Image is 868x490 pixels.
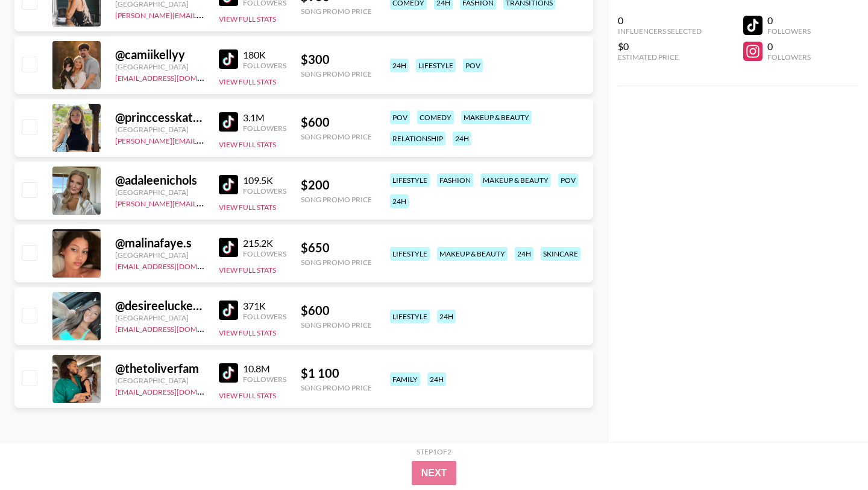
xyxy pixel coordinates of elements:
[115,134,351,145] a: [PERSON_NAME][EMAIL_ADDRESS][PERSON_NAME][DOMAIN_NAME]
[219,328,276,337] button: View Full Stats
[390,372,420,386] div: family
[219,175,238,194] img: TikTok
[767,52,811,62] div: Followers
[115,173,204,188] div: @ adaleenichols
[301,7,372,16] div: Song Promo Price
[301,195,372,204] div: Song Promo Price
[219,112,238,132] img: TikTok
[301,52,372,67] div: $ 300
[115,361,204,376] div: @ thetoliverfam
[219,14,276,24] button: View Full Stats
[427,372,446,386] div: 24h
[115,259,236,271] a: [EMAIL_ADDRESS][DOMAIN_NAME]
[301,366,372,381] div: $ 1 100
[301,69,372,78] div: Song Promo Price
[115,313,204,322] div: [GEOGRAPHIC_DATA]
[243,186,286,196] div: Followers
[390,110,410,124] div: pov
[618,52,702,62] div: Estimated Price
[390,173,430,187] div: lifestyle
[243,124,286,133] div: Followers
[301,320,372,329] div: Song Promo Price
[437,173,473,187] div: fashion
[243,49,286,61] div: 180K
[115,71,236,83] a: [EMAIL_ADDRESS][DOMAIN_NAME]
[480,173,551,187] div: makeup & beauty
[618,14,702,27] div: 0
[219,238,238,257] img: TikTok
[243,375,286,384] div: Followers
[515,247,533,261] div: 24h
[115,376,204,385] div: [GEOGRAPHIC_DATA]
[390,132,445,145] div: relationship
[437,247,508,261] div: makeup & beauty
[301,303,372,318] div: $ 600
[243,363,286,375] div: 10.8M
[243,112,286,124] div: 3.1M
[115,110,204,125] div: @ princcesskatiee
[463,59,483,72] div: pov
[301,240,372,255] div: $ 650
[390,59,409,72] div: 24h
[243,300,286,312] div: 371K
[618,40,702,52] div: $0
[416,59,456,72] div: lifestyle
[390,194,409,208] div: 24h
[301,177,372,192] div: $ 200
[767,27,811,36] div: Followers
[461,110,532,124] div: makeup & beauty
[453,132,471,145] div: 24h
[558,173,578,187] div: pov
[243,249,286,258] div: Followers
[541,247,580,261] div: skincare
[219,203,276,212] button: View Full Stats
[115,235,204,250] div: @ malinafaye.s
[219,363,238,383] img: TikTok
[219,77,276,86] button: View Full Stats
[219,140,276,149] button: View Full Stats
[115,322,236,334] a: [EMAIL_ADDRESS][DOMAIN_NAME]
[219,301,238,320] img: TikTok
[412,461,457,485] button: Next
[417,110,454,124] div: comedy
[219,49,238,69] img: TikTok
[115,8,294,20] a: [PERSON_NAME][EMAIL_ADDRESS][DOMAIN_NAME]
[301,258,372,267] div: Song Promo Price
[243,61,286,70] div: Followers
[767,14,811,27] div: 0
[115,250,204,259] div: [GEOGRAPHIC_DATA]
[767,40,811,52] div: 0
[301,383,372,392] div: Song Promo Price
[301,115,372,130] div: $ 600
[115,197,294,208] a: [PERSON_NAME][EMAIL_ADDRESS][DOMAIN_NAME]
[115,125,204,134] div: [GEOGRAPHIC_DATA]
[243,312,286,321] div: Followers
[219,391,276,400] button: View Full Stats
[390,247,430,261] div: lifestyle
[115,298,204,313] div: @ desireeluckey0
[115,62,204,71] div: [GEOGRAPHIC_DATA]
[417,447,451,456] div: Step 1 of 2
[618,27,702,36] div: Influencers Selected
[390,310,430,323] div: lifestyle
[243,237,286,249] div: 215.2K
[219,266,276,275] button: View Full Stats
[115,47,204,62] div: @ camiikellyy
[437,310,456,323] div: 24h
[115,188,204,197] div: [GEOGRAPHIC_DATA]
[115,385,236,396] a: [EMAIL_ADDRESS][DOMAIN_NAME]
[243,174,286,186] div: 109.5K
[808,430,854,476] iframe: Drift Widget Chat Controller
[301,132,372,141] div: Song Promo Price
